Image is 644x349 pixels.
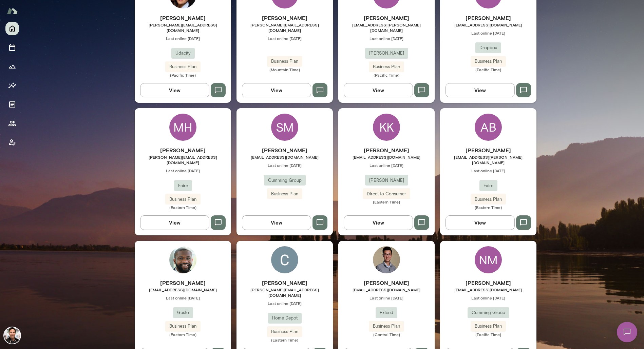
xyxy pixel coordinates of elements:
span: (Eastern Time) [135,332,231,337]
span: Faire [479,182,497,189]
span: [EMAIL_ADDRESS][DOMAIN_NAME] [135,287,231,292]
span: (Eastern Time) [338,199,435,205]
span: Business Plan [165,323,201,330]
span: [PERSON_NAME][EMAIL_ADDRESS][DOMAIN_NAME] [236,287,333,298]
img: Chiedu Areh [169,246,196,273]
span: Last online [DATE] [135,168,231,173]
button: View [344,83,413,97]
img: Cecil Payne [271,246,298,273]
span: [PERSON_NAME] [365,177,408,184]
span: Extend [376,309,397,316]
span: Business Plan [267,58,302,65]
span: Direct to Consumer [363,191,410,197]
h6: [PERSON_NAME] [236,146,333,154]
span: [EMAIL_ADDRESS][DOMAIN_NAME] [440,287,536,292]
span: Business Plan [471,323,506,330]
button: Growth Plan [5,60,19,73]
span: Last online [DATE] [135,36,231,41]
button: View [140,83,209,97]
span: (Central Time) [338,332,435,337]
div: SM [271,114,298,141]
span: [PERSON_NAME] [365,50,408,57]
span: Last online [DATE] [338,295,435,300]
span: (Pacific Time) [338,72,435,78]
span: Home Depot [268,315,302,322]
span: Last online [DATE] [236,162,333,168]
span: Gusto [173,309,193,316]
span: Udacity [171,50,195,57]
button: View [446,83,515,97]
span: Business Plan [471,58,506,65]
button: Client app [5,136,19,149]
span: Business Plan [165,63,201,70]
span: [PERSON_NAME][EMAIL_ADDRESS][DOMAIN_NAME] [135,154,231,165]
button: Members [5,117,19,130]
h6: [PERSON_NAME] [338,279,435,287]
span: Cumming Group [468,309,509,316]
span: (Eastern Time) [236,337,333,343]
button: Insights [5,79,19,92]
h6: [PERSON_NAME] [338,146,435,154]
span: Last online [DATE] [135,295,231,300]
h6: [PERSON_NAME] [440,146,536,154]
span: Last online [DATE] [440,30,536,36]
button: View [446,215,515,230]
span: Business Plan [165,196,201,203]
button: View [242,83,311,97]
span: Business Plan [267,328,302,335]
span: [EMAIL_ADDRESS][DOMAIN_NAME] [440,22,536,27]
h6: [PERSON_NAME] [440,279,536,287]
h6: [PERSON_NAME] [440,14,536,22]
button: Sessions [5,41,19,54]
img: Chun Yung [373,246,400,273]
span: [EMAIL_ADDRESS][DOMAIN_NAME] [236,154,333,160]
span: (Pacific Time) [440,67,536,72]
h6: [PERSON_NAME] [135,279,231,287]
span: [PERSON_NAME][EMAIL_ADDRESS][DOMAIN_NAME] [135,22,231,33]
span: Last online [DATE] [440,295,536,300]
span: [EMAIL_ADDRESS][PERSON_NAME][DOMAIN_NAME] [440,154,536,165]
button: View [242,215,311,230]
button: View [140,215,209,230]
button: Home [5,22,19,35]
span: (Pacific Time) [135,72,231,78]
span: [EMAIL_ADDRESS][PERSON_NAME][DOMAIN_NAME] [338,22,435,33]
span: Business Plan [369,323,404,330]
span: Business Plan [267,191,302,197]
span: (Pacific Time) [440,332,536,337]
span: (Eastern Time) [440,205,536,210]
span: Last online [DATE] [236,300,333,306]
span: Dropbox [475,44,501,51]
span: [EMAIL_ADDRESS][DOMAIN_NAME] [338,154,435,160]
span: Faire [174,182,192,189]
img: Albert Villarde [4,327,20,344]
span: Business Plan [369,63,404,70]
span: Last online [DATE] [338,36,435,41]
button: View [344,215,413,230]
h6: [PERSON_NAME] [135,146,231,154]
h6: [PERSON_NAME] [236,14,333,22]
h6: [PERSON_NAME] [135,14,231,22]
h6: [PERSON_NAME] [338,14,435,22]
span: Last online [DATE] [338,162,435,168]
span: Last online [DATE] [236,36,333,41]
button: Documents [5,98,19,111]
span: [EMAIL_ADDRESS][DOMAIN_NAME] [338,287,435,292]
div: MH [169,114,196,141]
div: KK [373,114,400,141]
span: (Mountain Time) [236,67,333,72]
div: AB [475,114,502,141]
img: Mento [7,4,18,17]
h6: [PERSON_NAME] [236,279,333,287]
span: (Eastern Time) [135,205,231,210]
span: Last online [DATE] [440,168,536,173]
span: Business Plan [471,196,506,203]
span: [PERSON_NAME][EMAIL_ADDRESS][DOMAIN_NAME] [236,22,333,33]
div: NM [475,246,502,273]
span: Cumming Group [264,177,306,184]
